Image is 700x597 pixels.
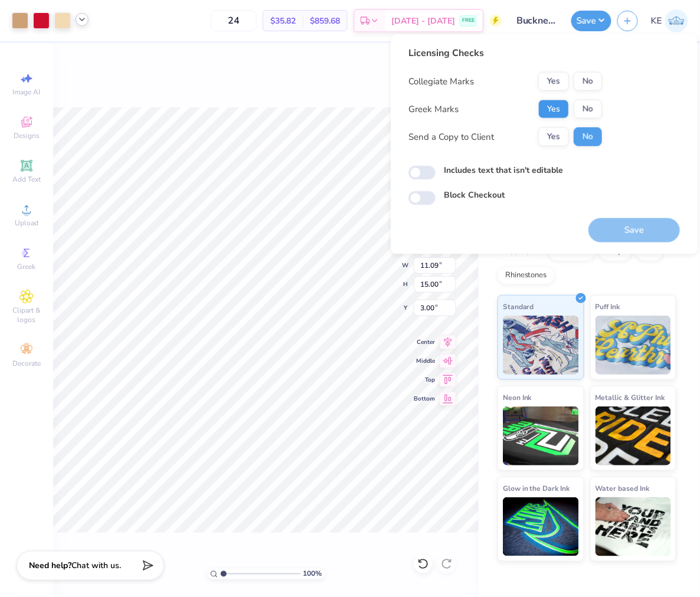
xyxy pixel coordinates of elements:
img: Neon Ink [503,406,579,465]
input: – – [211,10,257,31]
div: Rhinestones [498,267,555,284]
span: Middle [414,357,435,365]
span: Center [414,338,435,346]
span: Add Text [12,175,41,184]
div: Collegiate Marks [408,75,474,88]
span: Bottom [414,395,435,403]
span: Upload [15,218,38,228]
span: Puff Ink [596,300,620,313]
span: [DATE] - [DATE] [391,15,455,27]
span: KE [651,14,662,28]
label: Block Checkout [444,189,505,201]
span: 100 % [303,569,322,579]
button: Yes [538,100,569,119]
button: No [574,100,602,119]
a: KE [651,9,688,32]
img: Puff Ink [596,316,672,375]
span: Metallic & Glitter Ink [596,391,665,404]
span: FREE [462,17,475,25]
button: Save [571,11,611,31]
span: Clipart & logos [6,306,47,324]
span: Water based Ink [596,482,650,494]
strong: Need help? [29,560,71,572]
img: Glow in the Dark Ink [503,497,579,556]
span: Chat with us. [71,560,121,572]
span: Designs [14,131,40,140]
input: Untitled Design [508,9,565,32]
img: Kent Everic Delos Santos [665,9,688,32]
span: Decorate [12,359,41,368]
span: $859.68 [310,15,340,27]
img: Water based Ink [596,497,672,556]
span: Top [414,376,435,384]
div: Greek Marks [408,103,459,116]
span: Glow in the Dark Ink [503,482,570,494]
button: No [574,72,602,91]
div: Send a Copy to Client [408,130,494,144]
div: Licensing Checks [408,46,602,60]
button: No [574,127,602,146]
button: Yes [538,127,569,146]
span: Image AI [13,87,41,97]
span: Greek [18,262,36,271]
button: Yes [538,72,569,91]
span: $35.82 [270,15,296,27]
span: Standard [503,300,534,313]
img: Standard [503,316,579,375]
label: Includes text that isn't editable [444,164,563,176]
span: Neon Ink [503,391,532,404]
img: Metallic & Glitter Ink [596,406,672,465]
